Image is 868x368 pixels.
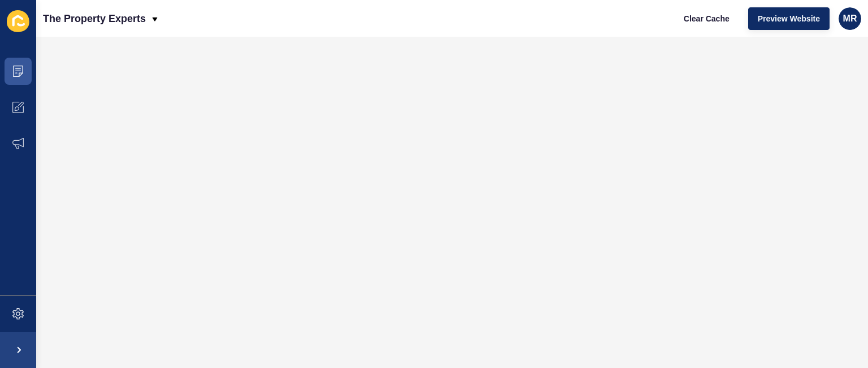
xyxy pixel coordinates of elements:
[43,5,146,33] p: The Property Experts
[758,13,820,24] span: Preview Website
[684,13,730,24] span: Clear Cache
[674,7,739,30] button: Clear Cache
[748,7,830,30] button: Preview Website
[843,13,857,24] span: MR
